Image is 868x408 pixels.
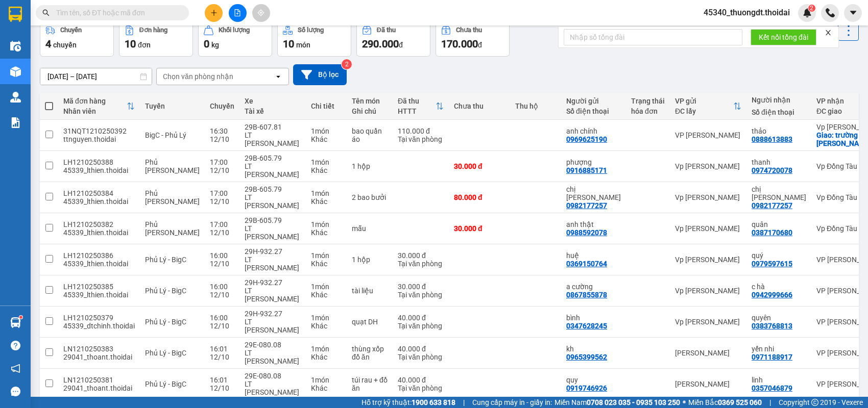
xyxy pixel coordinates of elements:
[342,59,352,69] sup: 2
[9,8,92,41] strong: CÔNG TY TNHH DỊCH VỤ DU LỊCH THỜI ĐẠI
[145,220,200,237] span: Phủ [PERSON_NAME]
[752,166,792,174] div: 0974720078
[675,380,741,388] div: [PERSON_NAME]
[293,64,347,85] button: Bộ lọc
[311,376,342,384] div: 1 món
[564,29,742,45] input: Nhập số tổng đài
[210,228,234,237] div: 12/10
[362,38,399,50] span: 290.000
[210,260,234,268] div: 12/10
[245,97,301,105] div: Xe
[566,251,621,260] div: huệ
[566,291,607,299] div: 0867855878
[119,20,193,57] button: Đơn hàng10đơn
[45,38,51,50] span: 4
[210,102,234,110] div: Chuyến
[145,131,186,139] span: BigC - Phủ Lý
[398,251,444,260] div: 30.000 đ
[352,193,388,201] div: 2 bao bưởi
[398,127,444,135] div: 110.000 đ
[125,38,136,50] span: 10
[210,384,234,392] div: 12/10
[252,4,270,22] button: aim
[752,96,806,104] div: Người nhận
[393,93,449,120] th: Toggle SortBy
[825,29,832,36] span: close
[769,397,771,408] span: |
[145,158,200,174] span: Phủ [PERSON_NAME]
[63,189,135,197] div: LH1210250384
[311,260,342,268] div: Khác
[311,291,342,299] div: Khác
[10,117,21,128] img: solution-icon
[11,364,20,373] span: notification
[377,27,396,34] div: Đã thu
[587,398,680,406] strong: 0708 023 035 - 0935 103 250
[566,158,621,166] div: phượng
[311,166,342,174] div: Khác
[4,36,6,88] img: logo
[566,220,621,228] div: anh thật
[398,291,444,299] div: Tại văn phòng
[675,318,741,326] div: Vp [PERSON_NAME]
[210,127,234,135] div: 16:30
[566,345,621,353] div: kh
[63,107,127,115] div: Nhân viên
[245,372,301,380] div: 29E-080.08
[352,287,388,295] div: tài liệu
[245,193,301,210] div: LT [PERSON_NAME]
[63,283,135,291] div: LH1210250385
[234,9,241,16] span: file-add
[566,314,621,322] div: bình
[472,397,552,408] span: Cung cấp máy in - giấy in:
[352,162,388,170] div: 1 hộp
[675,349,741,357] div: [PERSON_NAME]
[19,316,22,319] sup: 1
[210,314,234,322] div: 16:00
[283,38,294,50] span: 10
[63,228,135,237] div: 45339_lthien.thoidai
[311,127,342,135] div: 1 món
[11,387,20,396] span: message
[63,158,135,166] div: LH1210250388
[210,9,218,16] span: plus
[245,123,301,131] div: 29B-607.81
[42,9,50,16] span: search
[352,127,388,143] div: bao quần áo
[63,384,135,392] div: 29041_thoant.thoidai
[566,97,621,105] div: Người gửi
[675,256,741,264] div: Vp [PERSON_NAME]
[631,97,665,105] div: Trạng thái
[210,135,234,143] div: 12/10
[566,228,607,237] div: 0988592078
[298,27,324,34] div: Số lượng
[210,376,234,384] div: 16:01
[751,29,816,45] button: Kết nối tổng đài
[245,278,301,287] div: 29H-932.27
[311,220,342,228] div: 1 món
[311,322,342,330] div: Khác
[210,166,234,174] div: 12/10
[566,384,607,392] div: 0919746926
[245,247,301,256] div: 29H-932.27
[311,384,342,392] div: Khác
[245,256,301,272] div: LT [PERSON_NAME]
[245,162,301,178] div: LT [PERSON_NAME]
[138,41,151,49] span: đơn
[245,341,301,349] div: 29E-080.08
[752,345,806,353] div: yến nhi
[675,287,741,295] div: Vp [PERSON_NAME]
[311,353,342,361] div: Khác
[245,380,301,396] div: LT [PERSON_NAME]
[810,5,813,12] span: 2
[245,185,301,193] div: 29B-605.79
[63,127,135,135] div: 31NQT1210250392
[63,220,135,228] div: LH1210250382
[210,291,234,299] div: 12/10
[454,224,505,233] div: 30.000 đ
[566,107,621,115] div: Số điện thoại
[399,41,403,49] span: đ
[210,345,234,353] div: 16:01
[245,107,301,115] div: Tài xế
[311,345,342,353] div: 1 món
